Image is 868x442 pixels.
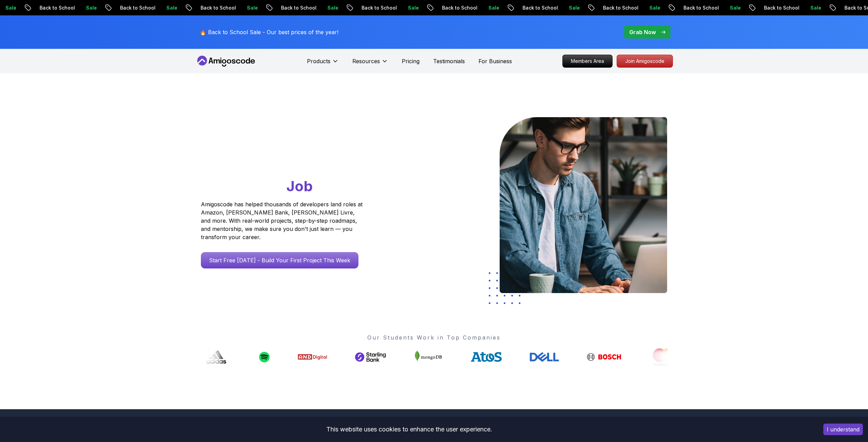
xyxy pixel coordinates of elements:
a: Testimonials [433,57,465,65]
p: Sale [241,4,263,11]
p: Sale [644,4,666,11]
h1: Go From Learning to Hired: Master Java, Spring Boot & Cloud Skills That Get You the [201,117,389,196]
p: Back to School [598,4,644,11]
a: Members Area [562,55,613,68]
p: Grab Now [629,28,656,36]
p: Sale [724,4,746,11]
button: Accept cookies [823,424,863,435]
p: Our Students Work in Top Companies [201,333,667,342]
a: Join Amigoscode [617,55,673,68]
p: Sale [322,4,344,11]
p: Back to School [276,4,322,11]
p: Resources [352,57,380,65]
p: Back to School [678,4,724,11]
p: Sale [483,4,505,11]
a: Start Free [DATE] - Build Your First Project This Week [201,252,358,268]
p: Sale [402,4,424,11]
button: Resources [352,57,388,71]
p: Members Area [563,55,612,67]
button: Products [307,57,339,71]
p: Back to School [356,4,402,11]
a: Pricing [402,57,420,65]
p: Products [307,57,330,65]
p: Sale [563,4,585,11]
p: Back to School [517,4,563,11]
p: Back to School [759,4,805,11]
p: Sale [161,4,183,11]
p: Sale [805,4,827,11]
p: Back to School [195,4,241,11]
p: Back to School [115,4,161,11]
p: Back to School [34,4,80,11]
div: This website uses cookies to enhance the user experience. [5,422,813,437]
p: Back to School [437,4,483,11]
p: Amigoscode has helped thousands of developers land roles at Amazon, [PERSON_NAME] Bank, [PERSON_N... [201,200,365,241]
p: 🔥 Back to School Sale - Our best prices of the year! [200,28,338,36]
span: Job [286,177,313,195]
p: Sale [80,4,102,11]
p: Join Amigoscode [617,55,673,67]
img: hero [500,117,667,293]
a: For Business [479,57,512,65]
